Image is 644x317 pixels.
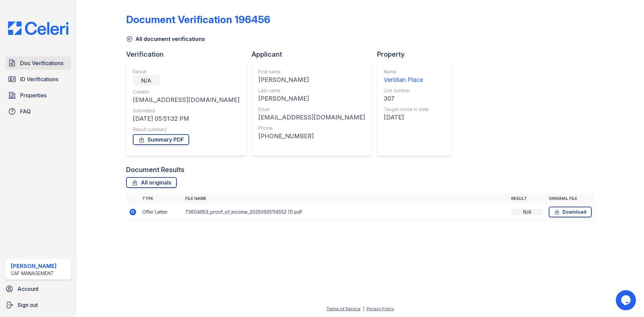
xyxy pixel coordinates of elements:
[377,50,458,59] div: Property
[140,204,182,220] td: Offer Letter
[133,89,239,95] div: Creator
[546,193,594,204] th: Original file
[252,50,377,59] div: Applicant
[20,59,63,67] span: Doc Verifications
[384,113,429,122] div: [DATE]
[384,68,429,75] div: Name
[133,114,239,123] div: [DATE] 05:51:32 PM
[5,89,71,102] a: Properties
[20,107,31,115] span: FAQ
[258,94,365,103] div: [PERSON_NAME]
[20,75,58,83] span: ID Verifications
[182,204,508,220] td: 73604953_proof_of_income_20250925114552 (1).pdf
[3,282,74,296] a: Account
[367,306,394,311] a: Privacy Policy
[5,105,71,118] a: FAQ
[384,94,429,103] div: 307
[11,270,57,277] div: CAF Management
[17,301,38,309] span: Sign out
[5,56,71,70] a: Doc Verifications
[182,193,508,204] th: File name
[133,107,239,114] div: Submitted
[17,285,39,293] span: Account
[258,106,365,113] div: Email
[258,125,365,131] div: Phone
[133,75,160,86] div: N/A
[11,262,57,270] div: [PERSON_NAME]
[363,306,364,311] div: |
[384,106,429,113] div: Target move in date
[258,87,365,94] div: Last name
[384,87,429,94] div: Unit number
[258,75,365,85] div: [PERSON_NAME]
[126,165,184,174] div: Document Results
[133,68,239,75] div: Result
[126,50,252,59] div: Verification
[126,13,270,25] div: Document Verification 196456
[511,209,543,215] div: N/A
[133,134,189,145] a: Summary PDF
[258,68,365,75] div: First name
[384,75,429,85] div: Veridian Place
[20,91,47,99] span: Properties
[140,193,182,204] th: Type
[3,298,74,312] a: Sign out
[258,113,365,122] div: [EMAIL_ADDRESS][DOMAIN_NAME]
[384,68,429,85] a: Name Veridian Place
[126,177,177,188] a: All originals
[616,290,637,310] iframe: chat widget
[133,95,239,105] div: [EMAIL_ADDRESS][DOMAIN_NAME]
[326,306,361,311] a: Terms of Service
[133,126,239,133] div: Result summary
[126,35,205,43] a: All document verifications
[258,131,365,141] div: [PHONE_NUMBER]
[549,207,592,217] a: Download
[508,193,546,204] th: Result
[5,72,71,86] a: ID Verifications
[3,21,74,35] img: CE_Logo_Blue-a8612792a0a2168367f1c8372b55b34899dd931a85d93a1a3d3e32e68fde9ad4.png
